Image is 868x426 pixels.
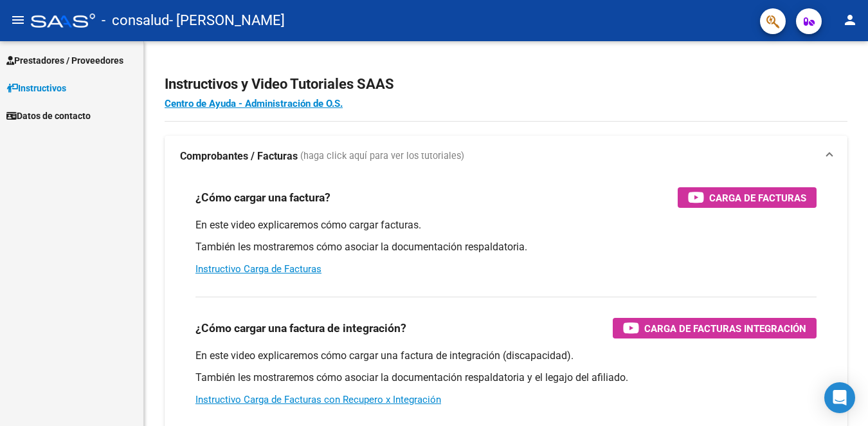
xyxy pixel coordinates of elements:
mat-icon: menu [10,12,26,28]
span: - consalud [102,6,169,35]
a: Centro de Ayuda - Administración de O.S. [165,98,343,109]
span: (haga click aquí para ver los tutoriales) [300,149,464,163]
div: Open Intercom Messenger [824,382,855,413]
span: - [PERSON_NAME] [169,6,285,35]
span: Instructivos [6,81,66,95]
span: Carga de Facturas Integración [644,320,806,337]
button: Carga de Facturas Integración [613,318,817,338]
strong: Comprobantes / Facturas [180,149,298,163]
span: Carga de Facturas [709,190,806,206]
h2: Instructivos y Video Tutoriales SAAS [165,72,847,97]
span: Prestadores / Proveedores [6,53,123,68]
mat-expansion-panel-header: Comprobantes / Facturas (haga click aquí para ver los tutoriales) [165,136,847,177]
h3: ¿Cómo cargar una factura de integración? [195,319,406,337]
p: También les mostraremos cómo asociar la documentación respaldatoria y el legajo del afiliado. [195,371,817,385]
p: En este video explicaremos cómo cargar facturas. [195,218,817,232]
h3: ¿Cómo cargar una factura? [195,189,330,207]
span: Datos de contacto [6,109,91,123]
p: En este video explicaremos cómo cargar una factura de integración (discapacidad). [195,349,817,363]
mat-icon: person [842,12,858,28]
a: Instructivo Carga de Facturas con Recupero x Integración [195,394,441,405]
a: Instructivo Carga de Facturas [195,263,321,275]
p: También les mostraremos cómo asociar la documentación respaldatoria. [195,240,817,254]
button: Carga de Facturas [678,187,817,208]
